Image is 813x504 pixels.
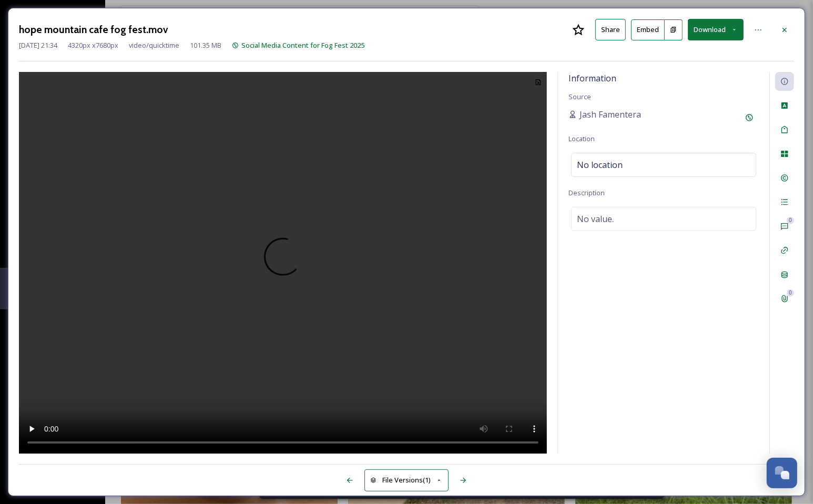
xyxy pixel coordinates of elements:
span: 101.35 MB [190,40,221,50]
span: 4320 px x 7680 px [68,40,118,50]
h3: hope mountain cafe fog fest.mov [19,22,168,37]
button: Open Chat [767,458,797,488]
span: Information [568,72,616,84]
span: Source [568,92,591,101]
span: No location [577,159,623,171]
button: Embed [631,19,665,40]
button: Share [595,19,626,40]
button: Download [688,19,744,40]
span: Description [568,188,605,197]
div: 0 [787,289,794,297]
span: video/quicktime [129,40,179,50]
span: Jash Famentera [580,108,641,121]
div: 0 [787,217,794,224]
button: File Versions(1) [364,469,449,491]
span: Social Media Content for Fog Fest 2025 [241,40,364,50]
span: Location [568,134,595,143]
span: [DATE] 21:34 [19,40,57,50]
span: No value. [577,213,614,225]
